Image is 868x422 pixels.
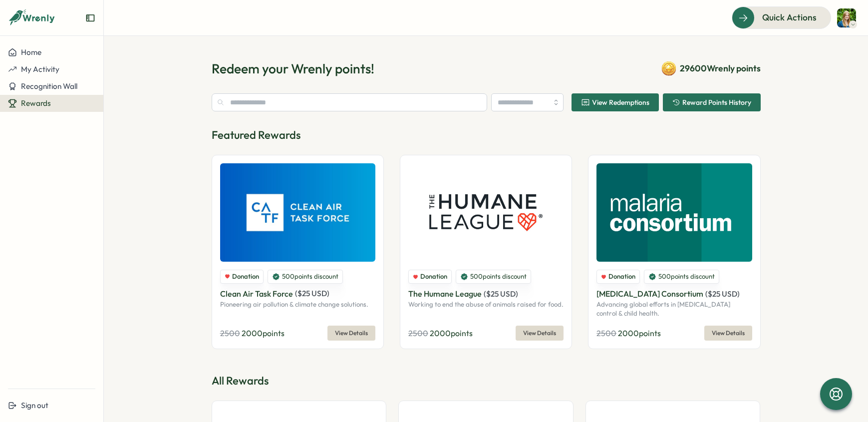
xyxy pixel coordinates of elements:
[762,11,817,24] span: Quick Actions
[682,99,751,106] span: Reward Points History
[295,289,329,298] span: ( $ 25 USD )
[220,300,375,309] p: Pioneering air pollution & climate change solutions.
[21,47,41,57] span: Home
[335,326,368,340] span: View Details
[592,99,649,106] span: View Redemptions
[220,163,375,262] img: Clean Air Task Force
[420,272,447,281] span: Donation
[680,62,761,75] span: 29600 Wrenly points
[608,272,635,281] span: Donation
[596,163,752,262] img: Malaria Consortium
[220,328,240,338] span: 2500
[212,127,761,143] p: Featured Rewards
[456,270,531,284] div: 500 points discount
[232,272,259,281] span: Donation
[408,288,482,300] p: The Humane League
[242,328,285,338] span: 2000 points
[596,328,616,338] span: 2500
[523,326,556,340] span: View Details
[705,289,740,299] span: ( $ 25 USD )
[596,288,703,300] p: [MEDICAL_DATA] Consortium
[516,326,564,341] button: View Details
[21,64,59,74] span: My Activity
[21,401,48,410] span: Sign out
[220,288,293,300] p: Clean Air Task Force
[408,163,564,262] img: The Humane League
[408,328,428,338] span: 2500
[712,326,745,340] span: View Details
[21,81,77,91] span: Recognition Wall
[732,6,831,28] button: Quick Actions
[484,289,518,299] span: ( $ 25 USD )
[596,300,752,318] p: Advancing global efforts in [MEDICAL_DATA] control & child health.
[212,373,761,389] p: All Rewards
[572,93,659,111] button: View Redemptions
[21,98,51,108] span: Rewards
[644,270,719,284] div: 500 points discount
[408,300,564,309] p: Working to end the abuse of animals raised for food.
[85,13,95,23] button: Expand sidebar
[704,326,752,341] button: View Details
[837,8,856,27] img: Kelly McGillis
[618,328,661,338] span: 2000 points
[430,328,473,338] span: 2000 points
[212,60,374,77] h1: Redeem your Wrenly points!
[327,326,375,341] button: View Details
[663,93,761,111] button: Reward Points History
[268,270,343,284] div: 500 points discount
